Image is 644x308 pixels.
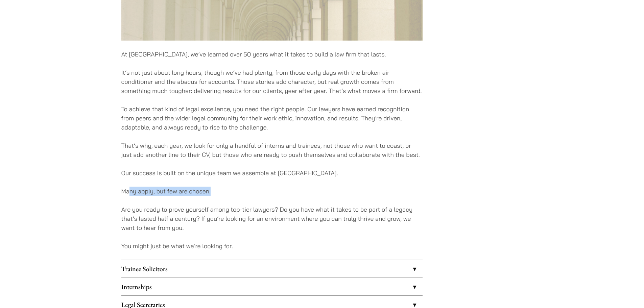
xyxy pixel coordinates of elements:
[121,50,423,59] p: At [GEOGRAPHIC_DATA], we’ve learned over 50 years what it takes to build a law firm that lasts.
[121,104,423,132] p: To achieve that kind of legal excellence, you need the right people. Our lawyers have earned reco...
[121,141,423,159] p: That’s why, each year, we look for only a handful of interns and trainees, not those who want to ...
[121,168,423,177] p: Our success is built on the unique team we assemble at [GEOGRAPHIC_DATA].
[121,205,423,232] p: Are you ready to prove yourself among top-tier lawyers? Do you have what it takes to be part of a...
[121,278,423,295] a: Internships
[121,260,423,278] a: Trainee Solicitors
[121,241,423,251] p: You might just be what we’re looking for.
[121,68,423,95] p: It’s not just about long hours, though we’ve had plenty, from those early days with the broken ai...
[121,187,423,196] p: Many apply, but few are chosen.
